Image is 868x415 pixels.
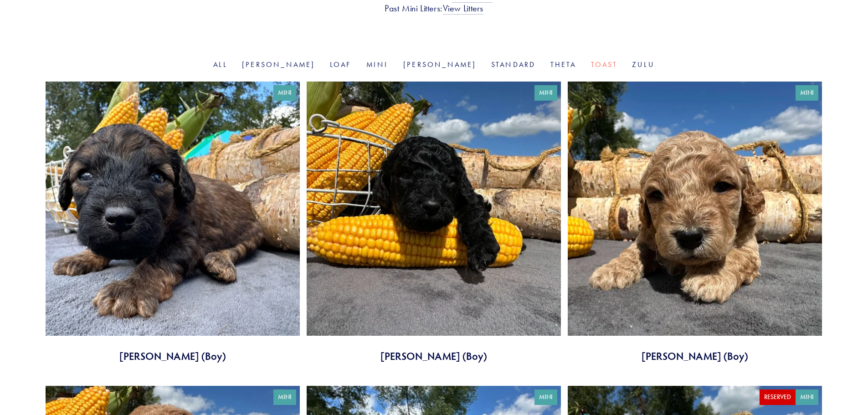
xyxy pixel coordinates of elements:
a: [PERSON_NAME] [403,60,477,69]
a: Standard [491,60,536,69]
a: Theta [550,60,576,69]
a: [PERSON_NAME] [242,60,315,69]
a: All [213,60,227,69]
a: Loaf [330,60,352,69]
a: Mini [366,60,389,69]
a: Zulu [632,60,655,69]
a: Toast [591,60,617,69]
a: View Litters [443,3,483,15]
